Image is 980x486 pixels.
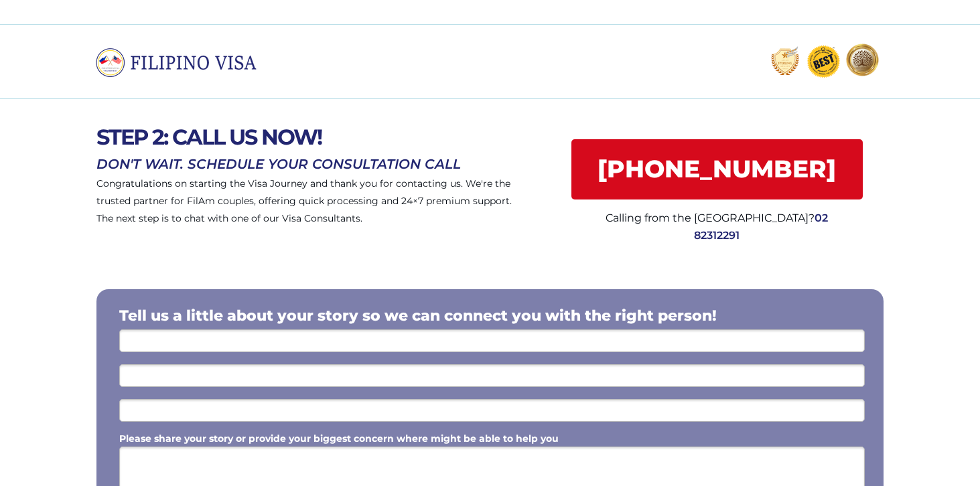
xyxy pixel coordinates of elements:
[571,139,863,199] a: [PHONE_NUMBER]
[606,212,815,224] span: Calling from the [GEOGRAPHIC_DATA]?
[96,124,322,150] span: STEP 2: CALL US NOW!
[96,177,512,224] span: Congratulations on starting the Visa Journey and thank you for contacting us. We're the trusted p...
[96,156,461,172] span: DON'T WAIT. SCHEDULE YOUR CONSULTATION CALL
[119,432,559,444] span: Please share your story or provide your biggest concern where might be able to help you
[119,307,717,325] span: Tell us a little about your story so we can connect you with the right person!
[571,155,863,183] span: [PHONE_NUMBER]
